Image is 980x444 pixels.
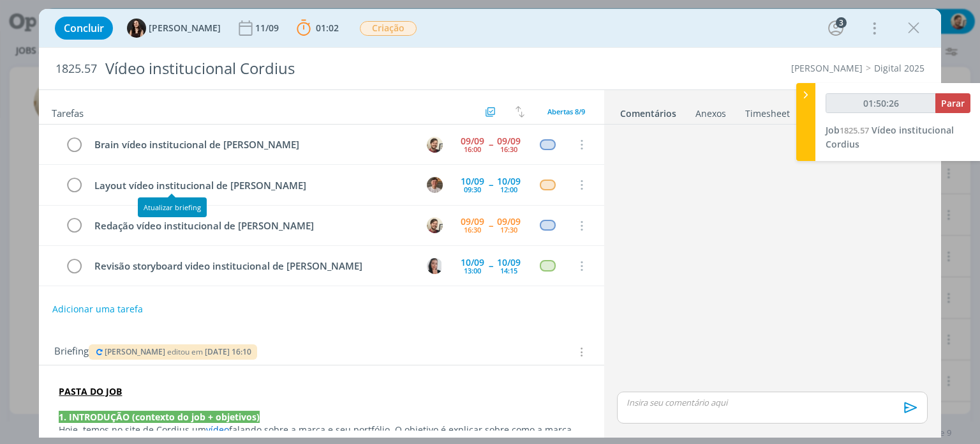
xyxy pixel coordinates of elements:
[935,93,970,113] button: Parar
[500,186,517,193] div: 12:00
[89,218,415,234] div: Redação vídeo institucional de [PERSON_NAME]
[54,344,89,360] span: Briefing
[426,296,445,316] button: T
[316,22,339,34] span: 01:02
[64,23,104,33] span: Concluir
[149,24,221,33] span: [PERSON_NAME]
[55,17,113,40] button: Concluir
[489,140,493,149] span: --
[52,298,144,321] button: Adicionar uma tarefa
[427,177,443,193] img: T
[497,177,521,186] div: 10/09
[56,62,97,76] span: 1825.57
[461,137,484,146] div: 09/09
[100,53,557,84] div: Vídeo institucional Cordius
[167,346,203,357] span: editou em
[497,217,521,226] div: 09/09
[461,258,484,267] div: 10/09
[89,178,415,194] div: Layout vídeo institucional de [PERSON_NAME]
[941,97,965,109] span: Parar
[826,124,954,150] a: Job1825.57Vídeo institucional Cordius
[426,256,445,275] button: C
[500,226,517,233] div: 17:30
[255,24,281,33] div: 11/09
[127,19,221,38] button: I[PERSON_NAME]
[464,226,481,233] div: 16:30
[94,348,252,356] button: [PERSON_NAME] editou em [DATE] 16:10
[59,411,260,423] strong: 1. INTRODUÇÃO (contexto do job + objetivos)
[205,346,251,357] span: [DATE] 16:10
[461,217,484,226] div: 09/09
[826,18,846,38] button: 3
[836,17,847,28] div: 3
[427,137,443,153] img: G
[497,137,521,146] div: 09/09
[489,221,493,230] span: --
[59,385,122,397] a: PASTA DO JOB
[138,197,207,217] div: Atualizar briefing
[516,106,524,118] img: arrow-down-up.svg
[464,267,481,274] div: 13:00
[89,258,415,274] div: Revisão storyboard video institucional de [PERSON_NAME]
[497,258,521,267] div: 10/09
[500,267,517,274] div: 14:15
[426,135,445,154] button: G
[791,62,863,74] a: [PERSON_NAME]
[360,21,417,36] span: Criação
[464,186,481,193] div: 09:30
[105,346,165,357] span: [PERSON_NAME]
[489,180,493,189] span: --
[359,20,417,36] button: Criação
[39,9,940,438] div: dialog
[293,18,342,38] button: 01:02
[426,216,445,235] button: G
[695,107,726,120] div: Anexos
[874,62,924,74] a: Digital 2025
[745,102,791,120] a: Timesheet
[464,146,481,153] div: 16:00
[426,175,445,194] button: T
[826,124,954,150] span: Vídeo institucional Cordius
[500,146,517,153] div: 16:30
[620,102,677,120] a: Comentários
[52,104,84,119] span: Tarefas
[840,125,869,136] span: 1825.57
[127,19,146,38] img: I
[427,217,443,233] img: G
[427,258,443,274] img: C
[89,137,415,153] div: Brain vídeo institucional de [PERSON_NAME]
[489,261,493,270] span: --
[461,177,484,186] div: 10/09
[206,424,229,436] a: vídeo
[547,107,585,116] span: Abertas 8/9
